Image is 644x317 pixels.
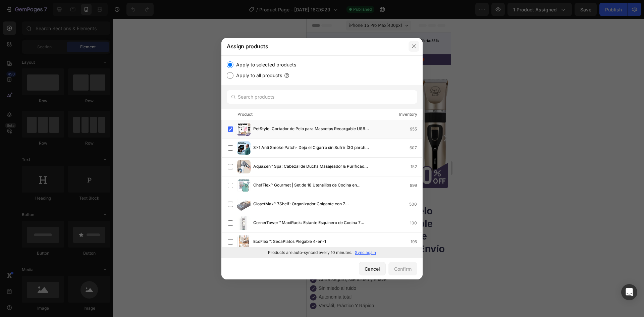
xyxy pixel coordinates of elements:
[410,126,422,133] div: 955
[3,186,142,250] h1: PetStyle: Cortador de Pelo para Mascotas Recargable USB Premium + Guías de Cuidado de REGALO + En...
[237,122,251,136] img: product-img
[253,238,326,246] span: EcoFlex™: SecaPlatos Plegable 4-en-1
[12,275,45,281] p: Autonomía total
[237,179,251,192] img: product-img
[12,258,80,264] p: Corte seguro, silencioso y suave
[237,160,251,173] img: product-img
[84,20,125,24] strong: Aprovecha esta Oferta:
[36,173,94,180] p: +122.000 Mascotas Felices.
[253,182,370,189] span: ChefFlex™ Gourmet | Set de 18 Utensilios de Cocina en Silicona Premium
[399,111,417,118] div: Inventory
[409,201,422,208] div: 500
[12,21,18,25] div: 13
[84,19,137,30] p: 35% OFF + Envío Gratis
[12,25,18,29] p: HRS
[253,219,370,227] span: CornerTower™ MaxiRack: Estante Esquinero de Cocina 7 Niveles
[12,266,50,272] p: Sin miedo al ruido
[359,262,386,275] button: Cancel
[411,239,422,245] div: 195
[237,111,253,118] div: Product
[221,38,405,55] div: Assign products
[233,61,296,69] label: Apply to selected products
[253,201,370,208] span: ClosetMax™ 7Shelf: Organizador Colgante con 7 Compartimentos
[253,144,370,152] span: 3x1 Anti Smoke Patch- Deja el Cigarro sin Sufrir (30 parches en total) + Envío Gratis
[47,21,52,25] div: 28
[237,216,251,230] img: product-img
[355,250,376,256] p: Sync again
[268,250,352,256] p: Products are auto-synced every 10 minutes.
[388,262,417,275] button: Confirm
[410,145,422,151] div: 607
[43,3,96,10] span: iPhone 15 Pro Max ( 430 px)
[621,284,637,300] div: Open Intercom Messenger
[237,198,251,211] img: product-img
[233,71,282,80] label: Apply to all products
[227,90,417,104] input: Search products
[394,265,412,272] div: Confirm
[410,220,422,226] div: 100
[253,163,370,170] span: AquaZen™ Spa: Cabezal de Ducha Masajeador & Purificador 3-en-1
[237,141,251,155] img: product-img
[1,38,144,43] p: 🎁 Por Tiempo Limitado - Guías de Cuidado de Regalo 🎁
[365,265,380,272] div: Cancel
[221,55,423,258] div: />
[30,21,35,25] div: 16
[253,125,370,133] span: PetStyle: Cortador de Pelo para Mascotas Recargable USB Premium + Guías de Cuidado de REGALO + En...
[237,235,251,249] img: product-img
[30,25,35,29] p: MIN
[410,182,422,189] div: 999
[47,25,52,29] p: SEC
[12,284,67,290] p: versátil, práctico y rápido
[411,163,422,170] div: 152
